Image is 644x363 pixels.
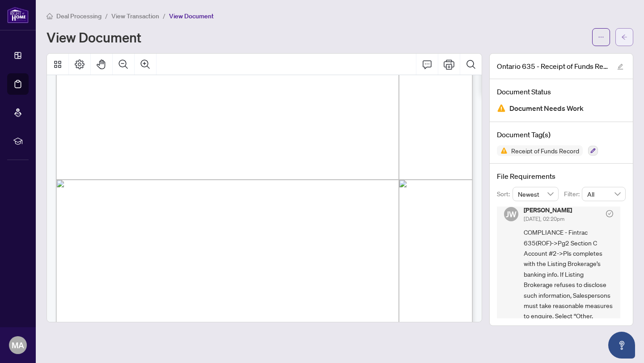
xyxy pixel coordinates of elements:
[608,332,635,359] button: Open asap
[169,12,214,20] span: View Document
[509,102,584,114] span: Document Needs Work
[497,145,508,156] img: Status Icon
[606,210,613,217] span: check-circle
[497,104,506,113] img: Document Status
[524,207,572,213] h5: [PERSON_NAME]
[497,61,609,72] span: Ontario 635 - Receipt of Funds Record.pdf
[587,187,620,201] span: All
[518,187,554,201] span: Newest
[564,189,582,199] p: Filter:
[111,12,159,20] span: View Transaction
[497,189,513,199] p: Sort:
[12,339,24,351] span: MA
[47,13,53,19] span: home
[163,11,165,21] li: /
[524,215,564,222] span: [DATE], 02:20pm
[497,129,626,140] h4: Document Tag(s)
[506,208,517,220] span: JW
[56,12,102,20] span: Deal Processing
[598,34,604,40] span: ellipsis
[497,171,626,181] h4: File Requirements
[497,86,626,97] h4: Document Status
[7,7,29,23] img: logo
[508,148,583,154] span: Receipt of Funds Record
[47,30,141,44] h1: View Document
[524,227,613,363] span: COMPLIANCE - Fintrac 635(ROF)->Pg2 Section C Account #2->Pls completes with the Listing Brokerage...
[105,11,108,21] li: /
[621,34,627,40] span: arrow-left
[617,63,623,70] span: edit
